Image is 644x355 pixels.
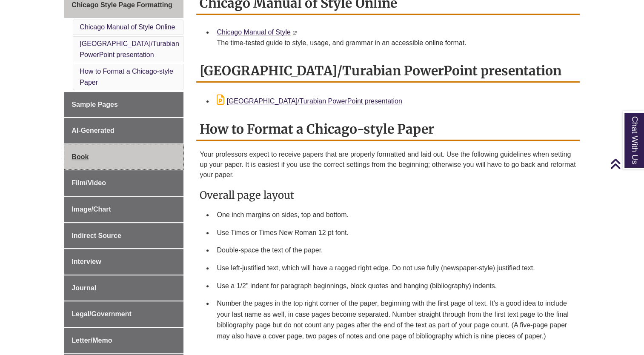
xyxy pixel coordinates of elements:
span: Journal [72,284,96,292]
a: Sample Pages [64,92,183,117]
a: Chicago Manual of Style [217,29,290,36]
div: The time-tested guide to style, usage, and grammar in an accessible online format. [217,38,572,48]
span: Book [72,153,89,160]
a: Legal/Government [64,301,183,327]
a: AI-Generated [64,118,183,143]
a: Back to Top [610,158,642,169]
h2: [GEOGRAPHIC_DATA]/Turabian PowerPoint presentation [196,60,579,83]
h2: How to Format a Chicago-style Paper [196,118,579,141]
span: Legal/Government [72,310,131,318]
a: Indirect Source [64,223,183,249]
li: Use left-justified text, which will have a ragged right edge. Do not use fully (newspaper-style) ... [213,259,576,277]
a: Letter/Memo [64,328,183,353]
span: Film/Video [72,179,106,186]
span: AI-Generated [72,127,114,134]
span: Indirect Source [72,232,121,239]
span: Sample Pages [72,101,118,108]
span: Chicago Style Page Formatting [72,1,172,9]
a: How to Format a Chicago-style Paper [80,68,173,86]
a: Book [64,144,183,170]
a: Chicago Manual of Style Online [80,23,175,31]
a: [GEOGRAPHIC_DATA]/Turabian PowerPoint presentation [80,40,179,58]
span: Letter/Memo [72,337,112,344]
p: Your professors expect to receive papers that are properly formatted and laid out. Use the follow... [200,149,576,180]
span: Interview [72,258,101,265]
h3: Overall page layout [200,189,576,202]
li: Use a 1/2" indent for paragraph beginnings, block quotes and hanging (bibliography) indents. [213,277,576,295]
li: Double-space the text of the paper. [213,241,576,259]
a: [GEOGRAPHIC_DATA]/Turabian PowerPoint presentation [217,97,402,105]
a: Film/Video [64,170,183,196]
li: One inch margins on sides, top and bottom. [213,206,576,224]
i: This link opens in a new window [292,31,297,35]
a: Image/Chart [64,197,183,222]
a: Interview [64,249,183,275]
span: Image/Chart [72,206,111,213]
li: Use Times or Times New Roman 12 pt font. [213,224,576,242]
a: Journal [64,275,183,301]
li: Number the pages in the top right corner of the paper, beginning with the first page of text. It'... [213,295,576,345]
